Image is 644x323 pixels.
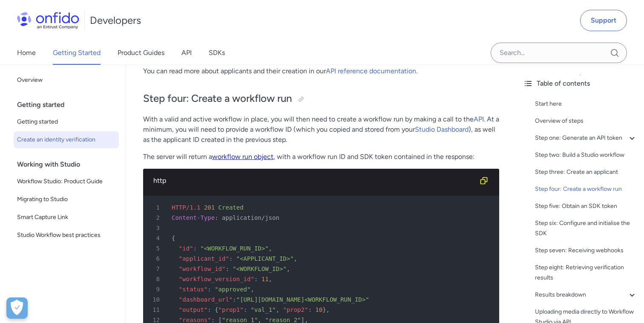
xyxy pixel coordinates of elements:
[14,113,119,130] a: Getting started
[118,41,164,65] a: Product Guides
[17,212,115,222] span: Smart Capture Link
[14,173,119,190] a: Workflow Studio: Product Guide
[147,264,166,274] span: 7
[172,235,175,242] span: {
[14,209,119,226] a: Smart Capture Link
[6,297,28,319] div: Cookie Preferences
[17,194,115,205] span: Migrating to Studio
[535,262,637,283] a: Step eight: Retrieving verification results
[147,274,166,284] span: 8
[474,115,484,123] a: API
[535,290,637,300] a: Results breakdown
[17,117,115,127] span: Getting started
[147,233,166,243] span: 4
[535,184,637,194] a: Step four: Create a workflow run
[147,223,166,233] span: 3
[254,276,258,283] span: :
[179,245,193,252] span: "id"
[535,99,637,109] a: Start here
[200,245,268,252] span: "<WORKFLOW_RUN_ID>"
[143,66,499,76] p: You can read more about applicants and their creation in our .
[218,306,244,313] span: "prop1"
[218,204,244,211] span: Created
[415,125,469,133] a: Studio Dashboard
[17,41,36,65] a: Home
[147,202,166,213] span: 1
[147,243,166,254] span: 5
[172,214,215,221] span: Content-Type
[17,135,115,145] span: Create an identity verification
[147,254,166,264] span: 6
[315,306,322,313] span: 10
[215,214,218,221] span: :
[90,14,141,27] h1: Developers
[475,172,492,189] button: Copy code snippet button
[147,294,166,305] span: 10
[17,176,115,187] span: Workflow Studio: Product Guide
[179,265,226,272] span: "workflow_id"
[179,276,254,283] span: "workflow_version_id"
[523,78,637,89] div: Table of contents
[179,306,207,313] span: "output"
[14,72,119,89] a: Overview
[209,41,225,65] a: SDKs
[215,306,218,313] span: {
[308,306,311,313] span: :
[326,306,330,313] span: ,
[269,276,272,283] span: ,
[535,133,637,143] a: Step one: Generate an API token
[233,265,286,272] span: "<WORKFLOW_ID>"
[535,201,637,211] a: Step five: Obtain an SDK token
[233,296,236,303] span: :
[222,214,279,221] span: application/json
[215,286,250,293] span: "approved"
[535,218,637,239] a: Step six: Configure and initialise the SDK
[535,116,637,126] a: Overview of steps
[262,276,269,283] span: 11
[236,296,369,303] span: "[URL][DOMAIN_NAME]<WORKFLOW_RUN_ID>"
[14,131,119,148] a: Create an identity verification
[172,204,200,211] span: HTTP/1.1
[236,255,294,262] span: "<APPLICANT_ID>"
[147,213,166,223] span: 2
[17,12,79,29] img: Onfido Logo
[204,204,215,211] span: 201
[143,92,499,106] h2: Step four: Create a workflow run
[322,306,326,313] span: }
[53,41,101,65] a: Getting Started
[147,284,166,294] span: 9
[283,306,308,313] span: "prop2"
[244,306,247,313] span: :
[535,245,637,256] a: Step seven: Receiving webhooks
[535,167,637,177] div: Step three: Create an applicant
[179,286,207,293] span: "status"
[143,114,499,145] p: With a valid and active workflow in place, you will then need to create a workflow run by making ...
[250,286,254,293] span: ,
[269,245,272,252] span: ,
[179,296,233,303] span: "dashboard_url"
[6,297,28,319] button: Open Preferences
[251,306,276,313] span: "val_1"
[17,230,115,240] span: Studio Workflow best practices
[212,153,273,161] a: workflow run object
[276,306,279,313] span: ,
[535,150,637,160] a: Step two: Build a Studio workflow
[143,152,499,162] p: The server will return a , with a workflow run ID and SDK token contained in the response:
[287,265,290,272] span: ,
[181,41,192,65] a: API
[294,255,297,262] span: ,
[179,255,229,262] span: "applicant_id"
[17,156,122,173] div: Working with Studio
[193,245,197,252] span: :
[14,191,119,208] a: Migrating to Studio
[225,265,229,272] span: :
